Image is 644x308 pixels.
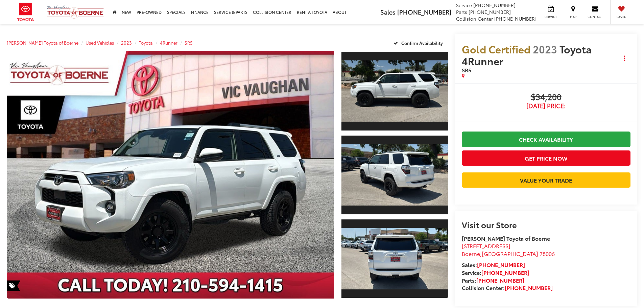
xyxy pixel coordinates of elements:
span: Saved [614,15,629,19]
img: 2023 Toyota 4Runner SR5 [340,144,449,206]
span: Confirm Availability [401,40,443,46]
strong: Collision Center: [462,284,553,291]
span: [PHONE_NUMBER] [473,2,516,8]
span: Map [566,15,580,19]
span: 2023 [533,42,557,56]
span: $34,200 [462,92,630,102]
span: Contact [588,15,603,19]
button: Get Price Now [462,150,630,166]
span: Toyota 4Runner [462,42,592,68]
a: [PERSON_NAME] Toyota of Boerne [7,40,78,46]
span: 78006 [540,250,555,257]
span: [GEOGRAPHIC_DATA] [482,250,538,257]
span: Service [543,15,558,19]
a: [PHONE_NUMBER] [481,268,529,276]
a: [PHONE_NUMBER] [505,284,553,291]
a: Value Your Trade [462,172,630,188]
button: Confirm Availability [390,37,448,49]
span: , [462,250,555,257]
a: SR5 [185,40,193,46]
span: Boerne [462,250,480,257]
strong: Parts: [462,276,524,284]
span: dropdown dots [624,55,625,61]
img: 2023 Toyota 4Runner SR5 [3,50,337,300]
a: Check Availability [462,132,630,147]
span: [DATE] Price: [462,102,630,109]
button: Actions [619,52,630,64]
strong: [PERSON_NAME] Toyota of Boerne [462,234,550,242]
a: 2023 [121,40,132,46]
img: Vic Vaughan Toyota of Boerne [47,5,104,19]
h2: Visit our Store [462,220,630,229]
a: [STREET_ADDRESS] Boerne,[GEOGRAPHIC_DATA] 78006 [462,242,555,257]
img: 2023 Toyota 4Runner SR5 [340,228,449,289]
span: Collision Center [456,15,493,22]
span: Gold Certified [462,42,530,56]
a: Used Vehicles [86,40,114,46]
a: [PHONE_NUMBER] [477,261,525,268]
a: Expand Photo 0 [7,51,334,299]
a: Toyota [139,40,153,46]
a: Expand Photo 3 [341,219,448,299]
span: [PHONE_NUMBER] [397,7,451,16]
span: Service [456,2,472,8]
span: [PHONE_NUMBER] [469,8,511,15]
a: Expand Photo 1 [341,51,448,131]
span: [STREET_ADDRESS] [462,242,510,250]
a: 4Runner [160,40,177,46]
span: Special [7,280,20,291]
a: [PHONE_NUMBER] [476,276,524,284]
span: Parts [456,8,467,15]
span: Sales [380,7,396,16]
strong: Service: [462,268,529,276]
span: SR5 [462,66,471,74]
img: 2023 Toyota 4Runner SR5 [340,61,449,122]
strong: Sales: [462,261,525,268]
span: [PHONE_NUMBER] [494,15,536,22]
a: Expand Photo 2 [341,135,448,215]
